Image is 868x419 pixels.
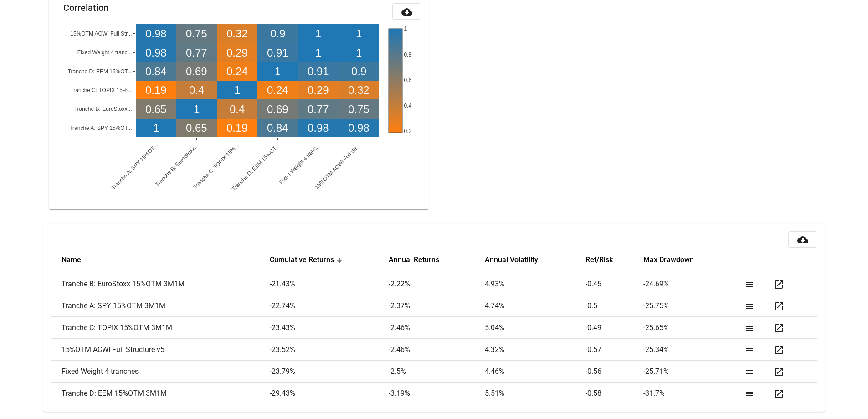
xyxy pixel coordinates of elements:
[743,323,754,334] mat-icon: list
[773,301,784,312] mat-icon: open_in_new
[643,317,740,339] td: -25.65 %
[643,361,740,383] td: -25.71 %
[485,383,586,404] td: 5.51 %
[485,295,586,317] td: 4.74 %
[773,279,784,290] mat-icon: open_in_new
[485,339,586,361] td: 4.32 %
[773,367,784,378] mat-icon: open_in_new
[270,255,334,264] button: Change sorting for Cum_Returns_Final
[743,345,754,356] mat-icon: list
[643,255,694,264] button: Change sorting for Max_Drawdown
[643,383,740,404] td: -31.7 %
[485,317,586,339] td: 5.04 %
[63,3,108,12] mat-card-title: Correlation
[270,339,388,361] td: -23.52 %
[485,273,586,295] td: 4.93 %
[586,317,644,339] td: -0.49
[586,295,644,317] td: -0.5
[389,383,485,404] td: -3.19 %
[389,361,485,383] td: -2.5 %
[743,279,754,290] mat-icon: list
[270,295,388,317] td: -22.74 %
[389,295,485,317] td: -2.37 %
[485,255,538,264] button: Change sorting for Annual_Volatility
[586,273,644,295] td: -0.45
[389,273,485,295] td: -2.22 %
[270,383,388,404] td: -29.43 %
[270,273,388,295] td: -21.43 %
[51,317,270,339] td: Tranche C: TOPIX 15%OTM 3M1M
[270,361,388,383] td: -23.79 %
[773,345,784,356] mat-icon: open_in_new
[270,317,388,339] td: -23.43 %
[586,255,613,264] button: Change sorting for Efficient_Frontier
[643,339,740,361] td: -25.34 %
[773,388,784,399] mat-icon: open_in_new
[743,388,754,399] mat-icon: list
[51,361,270,383] td: Fixed Weight 4 tranches
[743,367,754,378] mat-icon: list
[743,301,754,312] mat-icon: list
[62,255,81,264] button: Change sorting for strategy_name
[389,339,485,361] td: -2.46 %
[401,6,412,17] mat-icon: cloud_download
[51,383,270,404] td: Tranche D: EEM 15%OTM 3M1M
[643,295,740,317] td: -25.75 %
[773,323,784,334] mat-icon: open_in_new
[586,383,644,404] td: -0.58
[389,317,485,339] td: -2.46 %
[586,339,644,361] td: -0.57
[797,234,808,245] mat-icon: cloud_download
[586,361,644,383] td: -0.56
[51,339,270,361] td: 15%OTM ACWI Full Structure v5
[643,273,740,295] td: -24.69 %
[51,273,270,295] td: Tranche B: EuroStoxx 15%OTM 3M1M
[51,295,270,317] td: Tranche A: SPY 15%OTM 3M1M
[389,255,439,264] button: Change sorting for Annual_Returns
[485,361,586,383] td: 4.46 %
